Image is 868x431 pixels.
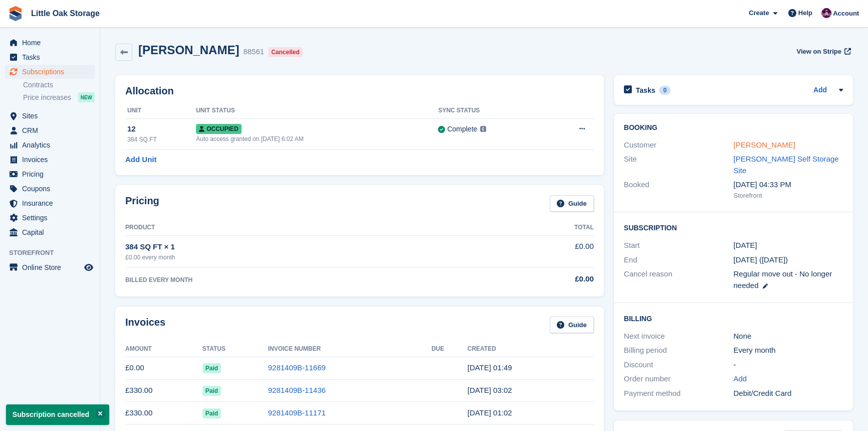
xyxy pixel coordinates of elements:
div: 384 SQ FT × 1 [125,241,488,253]
a: menu [5,36,95,50]
div: Site [624,154,734,176]
div: Cancelled [268,47,303,57]
span: Paid [202,363,221,373]
span: Analytics [22,138,82,152]
time: 2025-06-01 00:02:29 UTC [468,408,512,417]
a: menu [5,109,95,123]
span: Pricing [22,167,82,181]
td: £330.00 [125,402,202,424]
span: Occupied [196,124,241,134]
span: CRM [22,123,82,137]
time: 2025-06-01 00:00:00 UTC [733,240,757,251]
a: [PERSON_NAME] Self Storage Site [733,155,838,175]
h2: Invoices [125,317,165,333]
td: £0.00 [488,235,593,267]
a: menu [5,153,95,167]
div: £0.00 [488,273,593,285]
div: Storefront [733,191,843,201]
img: icon-info-grey-7440780725fd019a000dd9b08b2336e03edf1995a4989e88bcd33f0948082b44.svg [480,126,486,132]
time: 2025-07-01 02:02:43 UTC [468,386,512,394]
h2: [PERSON_NAME] [138,43,239,57]
div: Payment method [624,388,734,399]
div: Customer [624,139,734,151]
span: Account [833,9,859,19]
a: Guide [550,195,594,212]
span: Coupons [22,182,82,196]
td: £330.00 [125,379,202,402]
th: Product [125,220,488,236]
span: Settings [22,211,82,225]
h2: Tasks [636,86,656,95]
h2: Allocation [125,85,594,97]
div: - [733,359,843,371]
div: Start [624,240,734,251]
a: menu [5,167,95,181]
div: Order number [624,373,734,385]
td: £0.00 [125,357,202,379]
div: Billing period [624,345,734,356]
img: Morgen Aujla [821,8,831,18]
div: NEW [78,92,95,102]
th: Invoice Number [268,341,431,357]
a: menu [5,196,95,210]
th: Created [468,341,594,357]
th: Unit Status [196,103,438,119]
div: BILLED EVERY MONTH [125,275,488,284]
span: Online Store [22,260,82,274]
a: Preview store [83,261,95,273]
th: Sync Status [438,103,546,119]
a: menu [5,123,95,137]
div: Every month [733,345,843,356]
div: Cancel reason [624,268,734,291]
div: 12 [127,123,196,135]
th: Status [202,341,268,357]
span: Create [749,8,769,18]
h2: Pricing [125,195,159,212]
a: View on Stripe [792,43,853,60]
div: Booked [624,179,734,200]
span: Subscriptions [22,65,82,79]
div: 0 [659,86,671,95]
a: menu [5,182,95,196]
th: Amount [125,341,202,357]
div: [DATE] 04:33 PM [733,179,843,191]
span: Price increases [23,93,71,102]
div: Auto access granted on [DATE] 6:02 AM [196,134,438,143]
div: Complete [447,124,477,134]
span: [DATE] ([DATE]) [733,255,788,264]
th: Total [488,220,593,236]
th: Due [431,341,468,357]
img: stora-icon-8386f47178a22dfd0bd8f6a31ec36ba5ce8667c1dd55bd0f319d3a0aa187defe.svg [8,6,23,21]
div: £0.00 every month [125,253,488,262]
a: Add [813,85,827,96]
span: Home [22,36,82,50]
a: menu [5,65,95,79]
span: Tasks [22,50,82,64]
div: 88561 [243,46,264,58]
a: Price increases NEW [23,92,95,103]
a: 9281409B-11171 [268,408,326,417]
a: menu [5,138,95,152]
span: Paid [202,408,221,418]
a: Contracts [23,80,95,90]
span: Regular move out - No longer needed [733,269,832,290]
a: menu [5,50,95,64]
time: 2025-08-01 00:49:19 UTC [468,363,512,372]
h2: Subscription [624,222,843,232]
span: Help [798,8,812,18]
span: View on Stripe [796,47,841,57]
a: Add [733,373,747,385]
p: Subscription cancelled [6,404,109,425]
a: Add Unit [125,154,156,166]
h2: Booking [624,124,843,132]
span: Insurance [22,196,82,210]
div: Next invoice [624,331,734,342]
div: 384 SQ FT [127,135,196,144]
div: End [624,254,734,266]
a: Little Oak Storage [27,5,104,22]
span: Sites [22,109,82,123]
div: Debit/Credit Card [733,388,843,399]
a: [PERSON_NAME] [733,140,795,149]
span: Paid [202,386,221,396]
span: Storefront [9,248,100,258]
